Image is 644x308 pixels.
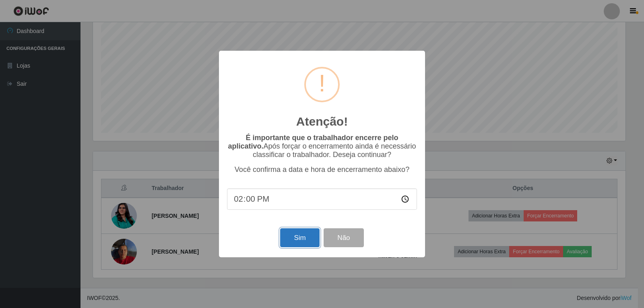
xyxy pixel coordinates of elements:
button: Sim [280,228,319,247]
p: Você confirma a data e hora de encerramento abaixo? [227,165,417,174]
h2: Atenção! [296,114,348,129]
p: Após forçar o encerramento ainda é necessário classificar o trabalhador. Deseja continuar? [227,134,417,159]
button: Não [324,228,363,247]
b: É importante que o trabalhador encerre pelo aplicativo. [228,134,398,150]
